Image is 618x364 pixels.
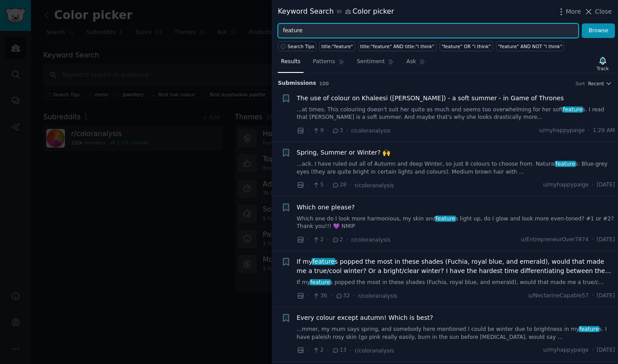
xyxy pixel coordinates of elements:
span: · [327,181,329,190]
span: r/coloranalysis [351,128,391,134]
a: "feature" AND NOT "i think" [496,41,565,51]
span: More [566,7,581,16]
div: title:"feature" AND title:"i think" [360,43,434,49]
span: If my s popped the most in these shades (Fuchia, royal blue, and emerald), would that made me a t... [297,257,615,276]
span: 36 [312,292,327,300]
a: ...ack. I have ruled out all of Autumn and deep Winter, so just 8 colours to choose from. Natural... [297,160,615,176]
span: · [346,126,348,135]
span: 32 [335,292,350,300]
a: "feature" OR "i think" [440,41,493,51]
span: feature [310,279,331,285]
button: Recent [588,80,612,87]
a: Results [278,55,303,73]
span: 1:29 AM [593,127,615,135]
span: 100 [319,81,329,86]
span: Ask [406,58,416,66]
a: title:"feature" [319,41,355,51]
span: Close [595,7,612,16]
div: "feature" OR "i think" [441,43,491,49]
span: Search Tips [288,43,315,49]
a: ...at times. This colouring doesn't suit her quite as much and seems too overwhelming for her sof... [297,106,615,121]
span: [DATE] [597,346,615,354]
span: 28 [332,181,346,189]
span: · [349,346,351,355]
span: · [307,181,309,190]
span: u/myhappypaige [543,346,589,354]
span: [DATE] [597,292,615,300]
span: r/coloranalysis [358,293,398,299]
span: u/myhappypaige [539,127,585,135]
span: · [592,181,594,189]
span: · [592,236,594,244]
span: · [307,346,309,355]
a: The use of colour on Khaleesi ([PERSON_NAME]) - a soft summer - in Game of Thrones [297,94,564,103]
span: [DATE] [597,236,615,244]
span: · [327,235,329,244]
span: Patterns [313,58,335,66]
span: in [337,8,341,16]
span: · [353,291,355,300]
button: Search Tips [278,41,316,51]
a: Sentiment [354,55,397,73]
button: Browse [582,23,615,38]
span: 9 [312,127,323,135]
button: Close [584,7,612,16]
button: More [557,7,581,16]
span: 2 [312,346,323,354]
span: Recent [588,80,604,87]
a: If myfeatures popped the most in these shades (Fuchia, royal blue, and emerald), would that made ... [297,279,615,287]
span: Submission s [278,80,316,87]
span: · [330,291,332,300]
span: u/myhappypaige [543,181,589,189]
input: Try a keyword related to your business [278,23,579,38]
span: · [327,126,329,135]
span: 13 [332,346,346,354]
span: feature [562,106,584,113]
a: Every colour except autumn! Which is best? [297,313,433,322]
div: title:"feature" [322,43,353,49]
div: Track [597,65,609,72]
a: Which one do I look more harmonious, my skin andfeatures light up, do I glow and look more even-t... [297,215,615,231]
span: u/EntrepreneurOver7874 [521,236,588,244]
span: · [349,181,351,190]
a: Which one please? [297,203,355,212]
span: r/coloranalysis [355,348,394,354]
a: ...mmer, my mum says spring, and somebody here mentioned I could be winter due to brightness in m... [297,326,615,341]
a: If myfeatures popped the most in these shades (Fuchia, royal blue, and emerald), would that made ... [297,257,615,276]
a: Spring, Summer or Winter? 🙌 [297,148,391,157]
span: 2 [312,236,323,244]
span: · [307,126,309,135]
span: · [346,235,348,244]
span: 3 [332,127,343,135]
span: · [592,292,594,300]
span: · [592,346,594,354]
span: feature [311,258,335,265]
span: Sentiment [357,58,385,66]
span: Results [281,58,300,66]
div: Sort [576,80,585,87]
span: feature [555,161,576,167]
a: title:"feature" AND title:"i think" [358,41,436,51]
span: · [307,291,309,300]
span: · [327,346,329,355]
a: Patterns [310,55,347,73]
span: 5 [312,181,323,189]
a: Ask [403,55,428,73]
span: [DATE] [597,181,615,189]
span: u/NectarineCapable57 [528,292,589,300]
div: Keyword Search Color picker [278,6,394,17]
span: feature [579,326,600,332]
span: 2 [332,236,343,244]
span: feature [435,216,456,222]
button: Track [594,54,612,73]
span: · [307,235,309,244]
span: r/coloranalysis [355,182,394,189]
span: r/coloranalysis [351,237,391,243]
div: "feature" AND NOT "i think" [498,43,562,49]
span: · [588,127,590,135]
